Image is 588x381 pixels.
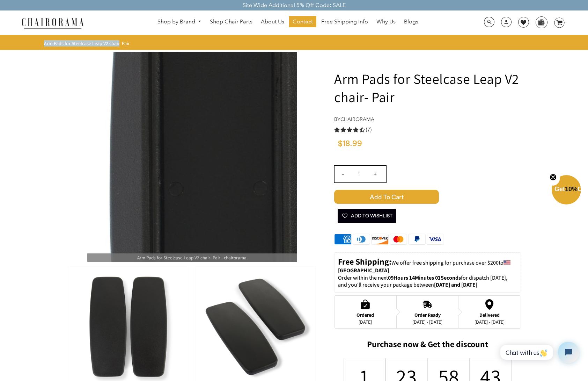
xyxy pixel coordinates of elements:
[117,16,459,29] nav: DesktopNavigation
[475,319,505,325] div: [DATE] - [DATE]
[388,274,461,281] span: 09Hours 14Minutes 01Seconds
[334,190,439,204] span: Add to Cart
[412,312,442,318] div: Order Ready
[206,16,256,27] a: Shop Chair Parts
[44,40,130,46] span: Arm Pads for Steelcase Leap V2 chair- Pair
[338,209,396,223] button: Add To Wishlist
[367,166,383,182] input: +
[154,16,205,27] a: Shop by Brand
[334,339,521,353] h2: Purchase now & Get the discount
[334,70,521,106] h1: Arm Pads for Steelcase Leap V2 chair- Pair
[321,18,368,26] span: Free Shipping Info
[257,16,288,27] a: About Us
[366,126,372,134] span: (7)
[434,281,477,288] strong: [DATE] and [DATE]
[341,209,392,223] span: Add To Wishlist
[338,256,391,267] strong: Free Shipping:
[493,336,585,369] iframe: Tidio Chat
[536,17,547,27] img: WhatsApp_Image_2024-07-12_at_16.23.01.webp
[475,312,505,318] div: Delivered
[293,18,313,26] span: Contact
[376,18,396,26] span: Why Us
[334,116,521,122] h4: by
[338,256,517,274] p: to
[554,186,587,193] span: Get Off
[318,16,372,27] a: Free Shipping Info
[340,116,374,122] a: chairorama
[335,166,351,182] input: -
[87,153,297,160] a: Arm Pads for Steelcase Leap V2 chair- Pair - chairorama
[261,18,284,26] span: About Us
[44,40,132,46] nav: breadcrumbs
[546,170,560,186] button: Close teaser
[400,16,422,27] a: Blogs
[357,312,374,318] div: Ordered
[391,259,499,266] span: We offer free shipping for purchase over $200
[338,267,389,274] strong: [GEOGRAPHIC_DATA]
[373,16,399,27] a: Why Us
[334,190,521,204] button: Add to Cart
[357,319,374,325] div: [DATE]
[338,139,362,148] span: $18.99
[334,126,521,133] a: 4.4 rating (7 votes)
[565,186,578,193] span: 10%
[18,17,88,29] img: chairorama
[338,274,517,289] p: Order within the next for dispatch [DATE], and you'll receive your package between
[210,18,252,26] span: Shop Chair Parts
[552,176,581,205] div: Get10%OffClose teaser
[404,18,418,26] span: Blogs
[412,319,442,325] div: [DATE] - [DATE]
[289,16,316,27] a: Contact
